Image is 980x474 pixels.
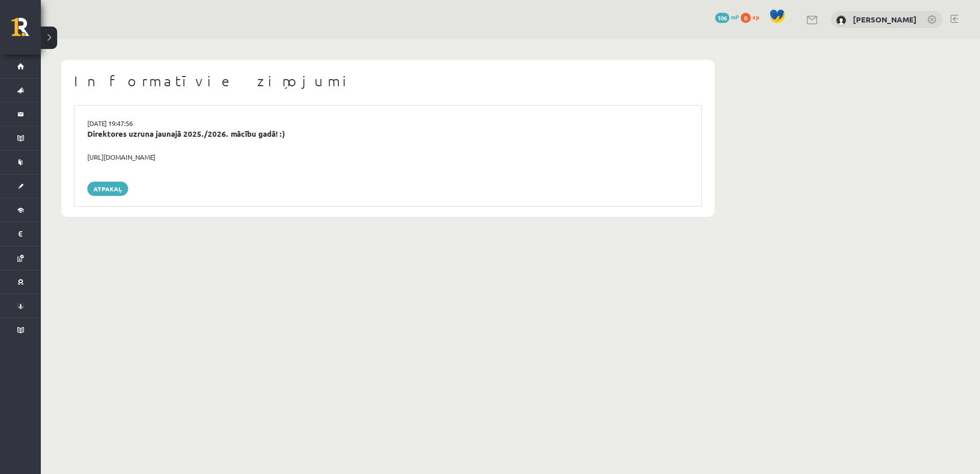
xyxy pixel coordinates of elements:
a: Atpakaļ [87,182,128,196]
a: 0 xp [741,13,764,21]
span: 106 [715,13,729,23]
a: 106 mP [715,13,739,21]
span: 0 [741,13,751,23]
span: mP [731,13,739,21]
img: Laura Maculēviča [836,15,846,26]
div: [DATE] 19:47:56 [80,118,696,129]
a: [PERSON_NAME] [853,14,917,24]
h1: Informatīvie ziņojumi [74,72,702,90]
div: Direktores uzruna jaunajā 2025./2026. mācību gadā! :) [87,128,689,140]
a: Rīgas 1. Tālmācības vidusskola [11,18,41,43]
span: xp [752,13,759,21]
div: [URL][DOMAIN_NAME] [80,152,696,162]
